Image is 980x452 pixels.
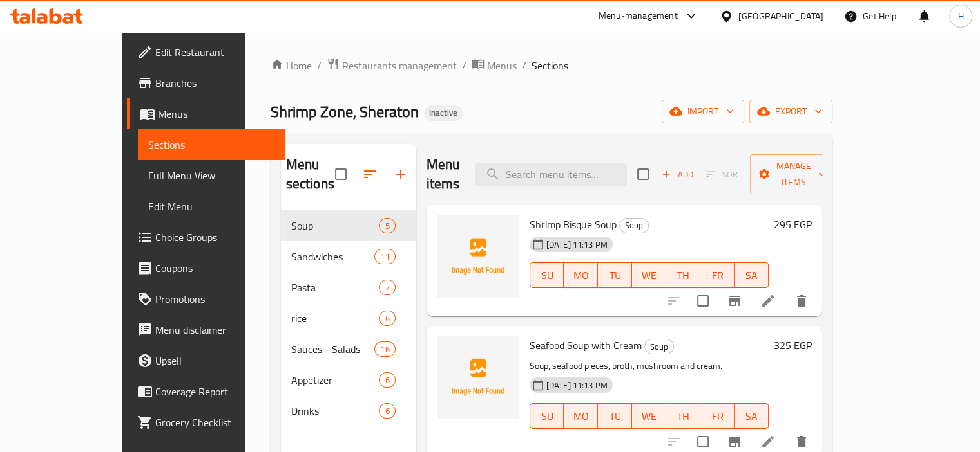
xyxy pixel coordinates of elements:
span: Menus [158,106,275,122]
button: Add section [385,159,416,190]
span: Sort sections [354,159,385,190]
span: TH [671,266,695,285]
span: Choice Groups [155,230,275,245]
span: Upsell [155,353,275,368]
div: Appetizer6 [281,365,416,395]
button: MO [564,262,598,288]
span: Promotions [155,291,275,307]
div: items [374,341,395,357]
a: Menu disclaimer [127,314,285,345]
button: WE [632,403,666,429]
button: TH [666,403,700,429]
span: MO [569,407,593,426]
button: SU [530,262,564,288]
span: WE [637,407,661,426]
a: Grocery Checklist [127,407,285,438]
a: Upsell [127,345,285,376]
button: TU [598,403,632,429]
span: Inactive [424,107,463,118]
div: rice [291,311,380,326]
button: SA [735,262,769,288]
li: / [522,58,526,73]
div: items [379,403,395,419]
span: Coverage Report [155,384,275,399]
div: items [379,311,395,326]
h2: Menu items [427,155,460,194]
div: Soup [644,339,674,354]
span: 16 [375,343,394,356]
a: Coupons [127,253,285,284]
span: WE [637,266,661,285]
span: SA [740,407,764,426]
div: items [379,372,395,388]
span: Shrimp Zone, Sheraton [271,97,419,126]
h2: Menu sections [286,155,335,194]
span: FR [706,266,729,285]
span: Select to update [689,287,716,314]
a: Edit menu item [760,293,776,309]
div: Sauces - Salads16 [281,334,416,365]
span: Branches [155,75,275,91]
span: Manage items [760,158,826,190]
span: Soup [291,218,380,233]
span: SA [740,266,764,285]
span: 6 [380,405,394,417]
button: MO [564,403,598,429]
span: Sections [532,58,568,73]
div: items [379,280,395,295]
div: items [379,218,395,233]
button: TH [666,262,700,288]
span: 7 [380,282,394,294]
span: Drinks [291,403,380,419]
span: Pasta [291,280,380,295]
span: import [672,104,734,120]
div: Menu-management [599,8,678,24]
span: 5 [380,220,394,232]
span: Add item [657,165,698,185]
button: FR [700,403,735,429]
button: FR [700,262,735,288]
a: Menus [472,57,517,74]
div: [GEOGRAPHIC_DATA] [738,9,823,23]
span: MO [569,266,593,285]
span: FR [706,407,729,426]
button: WE [632,262,666,288]
span: Soup [620,218,648,233]
span: Edit Restaurant [155,44,275,60]
img: Shrimp Bisque Soup [437,215,519,298]
a: Edit menu item [760,434,776,449]
span: 6 [380,312,394,325]
li: / [462,58,466,73]
div: Soup5 [281,210,416,241]
a: Choice Groups [127,222,285,253]
button: export [749,100,832,123]
nav: Menu sections [281,205,416,431]
button: Branch-specific-item [719,285,750,316]
a: Edit Restaurant [127,37,285,68]
a: Menus [127,98,285,129]
a: Full Menu View [138,160,285,191]
button: Manage items [750,154,836,194]
span: 6 [380,374,394,386]
h6: 325 EGP [774,336,812,354]
span: Select all sections [327,161,354,188]
div: rice6 [281,303,416,334]
span: 11 [375,251,394,263]
span: Seafood Soup with Cream [530,336,642,355]
input: search [475,163,627,186]
a: Coverage Report [127,376,285,407]
button: delete [786,285,817,316]
span: Menus [487,58,517,73]
button: TU [598,262,632,288]
a: Edit Menu [138,191,285,222]
div: Sandwiches [291,249,375,264]
div: Sauces - Salads [291,341,375,357]
a: Branches [127,68,285,98]
a: Sections [138,129,285,160]
span: TH [671,407,695,426]
img: Seafood Soup with Cream [437,336,519,419]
